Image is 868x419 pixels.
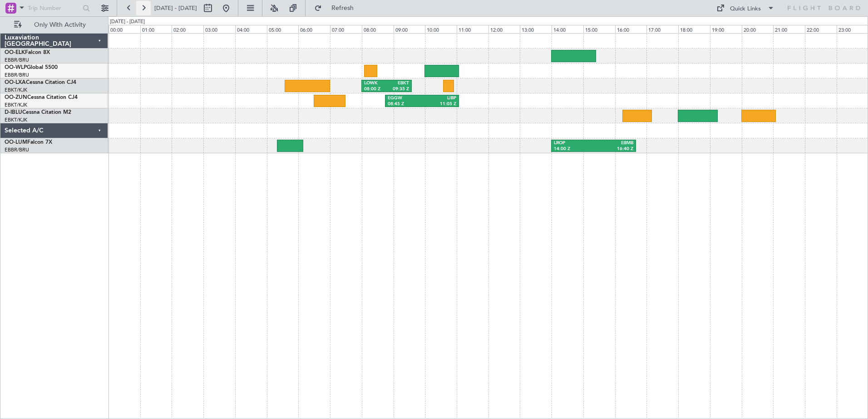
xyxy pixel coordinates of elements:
[364,86,386,93] div: 08:00 Z
[172,25,203,33] div: 02:00
[364,80,386,87] div: LOWK
[712,1,779,15] button: Quick Links
[552,25,583,33] div: 14:00
[324,5,362,11] span: Refresh
[805,25,837,33] div: 22:00
[554,146,593,152] div: 14:00 Z
[5,140,52,145] a: OO-LUMFalcon 7X
[710,25,742,33] div: 19:00
[554,140,593,146] div: LROP
[386,80,409,87] div: EBKT
[615,25,647,33] div: 16:00
[5,57,29,63] a: EBBR/BRU
[5,117,27,123] a: EBKT/KJK
[108,25,140,33] div: 00:00
[457,25,488,33] div: 11:00
[5,65,27,70] span: OO-WLP
[10,18,99,32] button: Only With Activity
[5,102,27,108] a: EBKT/KJK
[24,22,96,28] span: Only With Activity
[593,146,633,152] div: 16:40 Z
[298,25,330,33] div: 06:00
[678,25,710,33] div: 18:00
[5,80,26,85] span: OO-LXA
[646,25,678,33] div: 17:00
[330,25,362,33] div: 07:00
[488,25,520,33] div: 12:00
[425,25,457,33] div: 10:00
[520,25,552,33] div: 13:00
[5,72,29,78] a: EBBR/BRU
[388,101,422,107] div: 08:45 Z
[422,101,457,107] div: 11:05 Z
[203,25,235,33] div: 03:00
[5,140,27,145] span: OO-LUM
[140,25,172,33] div: 01:00
[110,18,145,26] div: [DATE] - [DATE]
[5,110,71,115] a: D-IBLUCessna Citation M2
[742,25,774,33] div: 20:00
[773,25,805,33] div: 21:00
[5,146,29,153] a: EBBR/BRU
[235,25,267,33] div: 04:00
[730,5,761,14] div: Quick Links
[5,80,76,85] a: OO-LXACessna Citation CJ4
[5,65,58,70] a: OO-WLPGlobal 5500
[267,25,299,33] div: 05:00
[388,95,422,102] div: EGGW
[5,50,50,55] a: OO-ELKFalcon 8X
[154,4,197,12] span: [DATE] - [DATE]
[28,1,80,15] input: Trip Number
[5,95,78,100] a: OO-ZUNCessna Citation CJ4
[5,110,22,115] span: D-IBLU
[5,95,27,100] span: OO-ZUN
[593,140,633,146] div: EBMB
[583,25,615,33] div: 15:00
[5,50,25,55] span: OO-ELK
[386,86,409,93] div: 09:35 Z
[362,25,394,33] div: 08:00
[422,95,457,102] div: LIBP
[5,87,27,93] a: EBKT/KJK
[310,1,365,15] button: Refresh
[394,25,425,33] div: 09:00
